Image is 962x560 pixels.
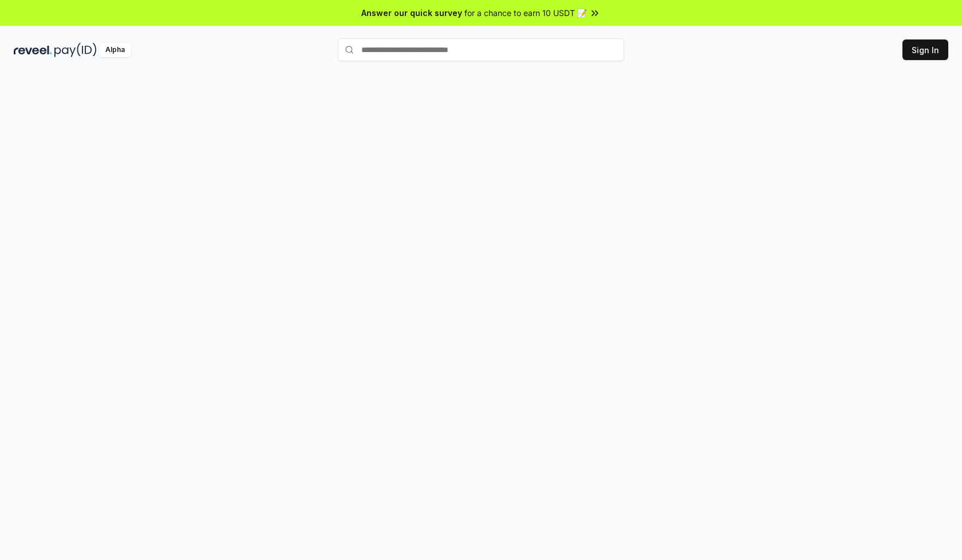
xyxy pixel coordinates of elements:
[902,39,948,60] button: Sign In
[99,43,131,57] div: Alpha
[54,43,97,57] img: pay_id
[464,7,587,19] span: for a chance to earn 10 USDT 📝
[14,43,52,57] img: reveel_dark
[361,7,462,19] span: Answer our quick survey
